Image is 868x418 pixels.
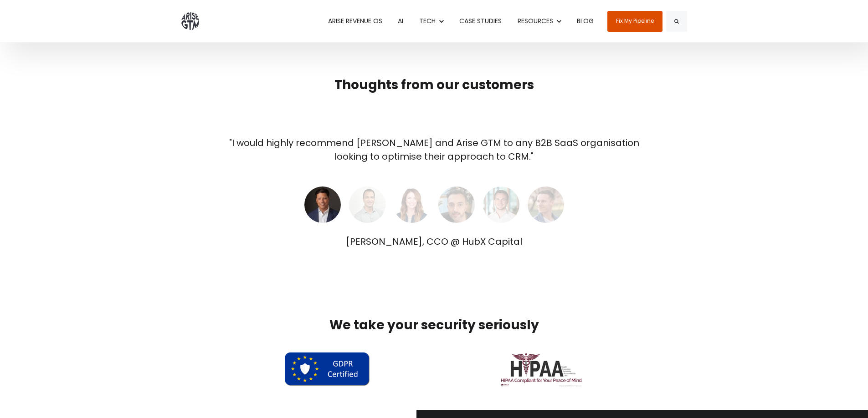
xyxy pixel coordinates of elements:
span: TECH [419,16,436,25]
button: Search [666,11,687,32]
img: Logo-HIPAA_HIPAA-Compliant-for-Your-Peace-of-Mind [499,351,584,388]
img: Sameer Bhatia [349,186,385,223]
img: Ray de Silva [304,186,341,223]
div: [PERSON_NAME], CCO @ HubX Capital [225,235,644,248]
img: gdpr certified [283,351,371,388]
span: RESOURCES [518,16,553,25]
h2: We take your security seriously [225,317,644,334]
img: ARISE GTM logo grey [181,12,199,30]
img: James Hodgson, UK CEO @ 300Brains [483,186,519,223]
h2: Thoughts from our customers [225,76,644,94]
img: Jody Leon, VP of Marketing DSMN8 [438,186,475,223]
img: Markku Vuorinen, Head of Demand Generation @ Contractbook [528,186,564,223]
p: "I would highly recommend [PERSON_NAME] and Arise GTM to any B2B SaaS organisation looking to opt... [225,136,644,163]
img: Heidi Humphries [394,186,430,223]
a: Fix My Pipeline [607,11,663,32]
